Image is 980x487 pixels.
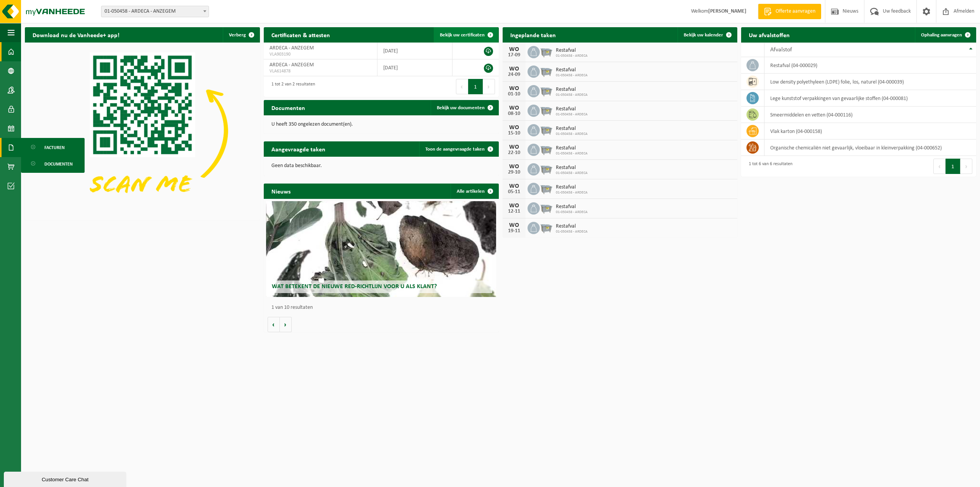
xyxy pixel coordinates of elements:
span: Verberg [229,33,246,38]
span: Restafval [556,223,588,230]
div: WO [506,125,522,131]
h2: Documenten [264,100,313,115]
span: 01-050458 - ARDECA [556,93,588,97]
iframe: chat widget [4,470,128,487]
div: WO [506,203,522,209]
span: Afvalstof [770,47,792,53]
div: 05-11 [506,189,522,195]
td: [DATE] [377,59,452,76]
span: Documenten [44,157,73,171]
span: Restafval [556,106,588,112]
td: lege kunststof verpakkingen van gevaarlijke stoffen (04-000081) [764,90,976,107]
div: WO [506,164,522,170]
span: 01-050458 - ARDECA [556,210,588,215]
a: Ophaling aanvragen [915,27,975,43]
span: Bekijk uw certificaten [440,33,485,38]
span: Restafval [556,48,588,54]
span: 01-050458 - ARDECA [556,73,588,78]
span: 01-050458 - ARDECA [556,151,588,156]
a: Alle artikelen [451,184,498,199]
h2: Download nu de Vanheede+ app! [25,27,127,42]
span: Restafval [556,67,588,73]
img: WB-2500-GAL-GY-01 [540,84,553,97]
span: Wat betekent de nieuwe RED-richtlijn voor u als klant? [272,284,437,290]
span: Restafval [556,184,588,190]
img: WB-2500-GAL-GY-01 [540,103,553,116]
a: Toon de aangevraagde taken [419,141,498,157]
img: WB-2500-GAL-GY-01 [540,45,553,58]
span: 01-050458 - ARDECA [556,230,588,234]
span: Restafval [556,126,588,132]
div: 22-10 [506,150,522,156]
span: Restafval [556,165,588,171]
img: WB-2500-GAL-GY-01 [540,123,553,136]
div: 01-10 [506,92,522,97]
div: 24-09 [506,72,522,77]
h2: Nieuws [264,184,298,198]
span: Bekijk uw documenten [437,105,485,110]
button: Next [960,159,972,174]
span: 01-050458 - ARDECA [556,54,588,58]
span: Restafval [556,145,588,151]
div: WO [506,222,522,228]
div: WO [506,46,522,52]
p: U heeft 350 ongelezen document(en). [271,122,491,127]
td: organische chemicaliën niet gevaarlijk, vloeibaar in kleinverpakking (04-000652) [764,139,976,156]
img: WB-2500-GAL-GY-01 [540,162,553,175]
strong: [PERSON_NAME] [708,8,746,14]
a: Facturen [23,140,83,154]
div: 1 tot 2 van 2 resultaten [268,78,315,95]
span: 01-050458 - ARDECA [556,190,588,195]
h2: Uw afvalstoffen [741,27,797,42]
span: Restafval [556,87,588,93]
div: WO [506,144,522,150]
span: Offerte aanvragen [774,8,817,15]
span: VLA903190 [269,51,372,57]
p: 1 van 10 resultaten [271,305,495,310]
img: WB-2500-GAL-GY-01 [540,201,553,214]
button: 1 [468,79,483,94]
button: 1 [946,159,960,174]
button: Next [483,79,495,94]
div: 17-09 [506,52,522,58]
p: Geen data beschikbaar. [271,163,491,169]
button: Vorige [268,317,280,332]
button: Volgende [280,317,292,332]
div: 15-10 [506,131,522,136]
span: Facturen [44,140,65,155]
img: WB-2500-GAL-GY-01 [540,221,553,234]
h2: Aangevraagde taken [264,141,333,156]
img: Download de VHEPlus App [25,43,260,219]
td: low density polyethyleen (LDPE) folie, los, naturel (04-000039) [764,74,976,90]
div: WO [506,183,522,189]
td: [DATE] [377,43,452,59]
a: Offerte aanvragen [758,4,821,19]
div: WO [506,105,522,111]
img: WB-2500-GAL-GY-01 [540,143,553,156]
a: Bekijk uw certificaten [434,27,498,43]
span: Ophaling aanvragen [921,33,962,38]
td: smeermiddelen en vetten (04-000116) [764,107,976,123]
span: ARDECA - ANZEGEM [269,45,314,51]
span: 01-050458 - ARDECA [556,112,588,117]
span: 01-050458 - ARDECA - ANZEGEM [101,6,209,17]
span: 01-050458 - ARDECA [556,132,588,136]
span: ARDECA - ANZEGEM [269,62,314,68]
div: 1 tot 6 van 6 resultaten [745,158,792,175]
img: WB-2500-GAL-GY-01 [540,182,553,195]
span: Bekijk uw kalender [684,33,723,38]
div: 12-11 [506,209,522,214]
span: Toon de aangevraagde taken [425,147,485,152]
span: 01-050458 - ARDECA - ANZEGEM [101,6,209,17]
div: 19-11 [506,228,522,234]
span: Restafval [556,204,588,210]
td: restafval (04-000029) [764,57,976,74]
div: WO [506,85,522,92]
h2: Ingeplande taken [503,27,563,42]
button: Previous [933,159,946,174]
a: Wat betekent de nieuwe RED-richtlijn voor u als klant? [266,201,496,297]
div: 08-10 [506,111,522,116]
a: Bekijk uw documenten [431,100,498,115]
div: WO [506,66,522,72]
